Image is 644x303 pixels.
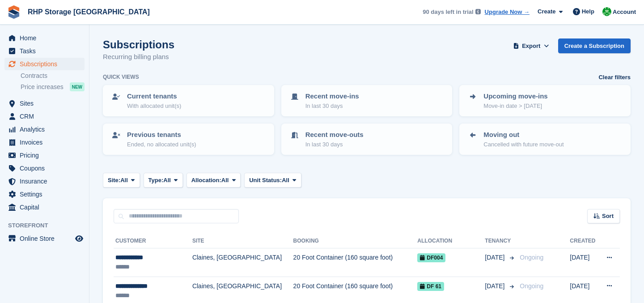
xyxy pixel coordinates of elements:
[4,97,85,110] a: menu
[144,173,183,188] button: Type: All
[103,38,174,51] h1: Subscriptions
[483,140,563,149] p: Cancelled with future move-out
[120,176,128,185] span: All
[485,8,530,17] a: Upgrade Now →
[24,4,153,19] a: RHP Storage [GEOGRAPHIC_DATA]
[305,140,364,149] p: In last 30 days
[485,234,516,248] th: Tenancy
[8,221,89,230] span: Storefront
[602,7,611,16] img: Rod
[20,123,73,136] span: Analytics
[70,82,85,91] div: NEW
[613,8,636,17] span: Account
[104,86,273,115] a: Current tenants With allocated unit(s)
[20,175,73,188] span: Insurance
[293,234,418,248] th: Booking
[127,130,196,140] p: Previous tenants
[20,232,73,245] span: Online Store
[20,97,73,110] span: Sites
[114,234,192,248] th: Customer
[127,102,181,111] p: With allocated unit(s)
[305,130,364,140] p: Recent move-outs
[483,91,547,102] p: Upcoming move-ins
[4,123,85,136] a: menu
[570,248,598,277] td: [DATE]
[522,42,540,51] span: Export
[103,173,140,188] button: Site: All
[20,136,73,149] span: Invoices
[512,38,551,53] button: Export
[221,176,229,185] span: All
[191,176,221,185] span: Allocation:
[186,173,241,188] button: Allocation: All
[602,212,614,221] span: Sort
[520,254,543,261] span: Ongoing
[20,149,73,162] span: Pricing
[4,232,85,245] a: menu
[485,282,506,291] span: [DATE]
[20,188,73,201] span: Settings
[558,38,631,53] a: Create a Subscription
[104,124,273,154] a: Previous tenants Ended, no allocated unit(s)
[282,176,289,185] span: All
[249,176,282,185] span: Unit Status:
[305,102,359,111] p: In last 30 days
[417,253,445,262] span: DF004
[192,248,293,277] td: Claines, [GEOGRAPHIC_DATA]
[538,7,555,16] span: Create
[4,110,85,123] a: menu
[4,162,85,175] a: menu
[582,7,594,16] span: Help
[163,176,171,185] span: All
[74,233,85,244] a: Preview store
[475,9,481,14] img: icon-info-grey-7440780725fd019a000dd9b08b2336e03edf1995a4989e88bcd33f0948082b44.svg
[21,72,85,80] a: Contracts
[20,45,73,57] span: Tasks
[20,110,73,123] span: CRM
[103,73,139,81] h6: Quick views
[293,248,418,277] td: 20 Foot Container (160 square foot)
[4,32,85,44] a: menu
[305,91,359,102] p: Recent move-ins
[21,82,85,92] a: Price increases NEW
[4,149,85,162] a: menu
[282,86,452,115] a: Recent move-ins In last 30 days
[417,282,444,291] span: DF 61
[20,162,73,175] span: Coupons
[570,234,598,248] th: Created
[148,176,164,185] span: Type:
[417,234,485,248] th: Allocation
[103,52,174,62] p: Recurring billing plans
[460,86,630,115] a: Upcoming move-ins Move-in date > [DATE]
[108,176,120,185] span: Site:
[20,58,73,70] span: Subscriptions
[244,173,301,188] button: Unit Status: All
[127,140,196,149] p: Ended, no allocated unit(s)
[485,253,506,262] span: [DATE]
[4,175,85,188] a: menu
[4,45,85,57] a: menu
[460,124,630,154] a: Moving out Cancelled with future move-out
[423,8,473,17] span: 90 days left in trial
[520,282,543,290] span: Ongoing
[483,102,547,111] p: Move-in date > [DATE]
[21,83,64,91] span: Price increases
[282,124,452,154] a: Recent move-outs In last 30 days
[7,5,21,19] img: stora-icon-8386f47178a22dfd0bd8f6a31ec36ba5ce8667c1dd55bd0f319d3a0aa187defe.svg
[4,201,85,213] a: menu
[20,32,73,44] span: Home
[20,201,73,213] span: Capital
[192,234,293,248] th: Site
[598,73,631,82] a: Clear filters
[483,130,563,140] p: Moving out
[4,58,85,70] a: menu
[127,91,181,102] p: Current tenants
[4,188,85,201] a: menu
[4,136,85,149] a: menu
